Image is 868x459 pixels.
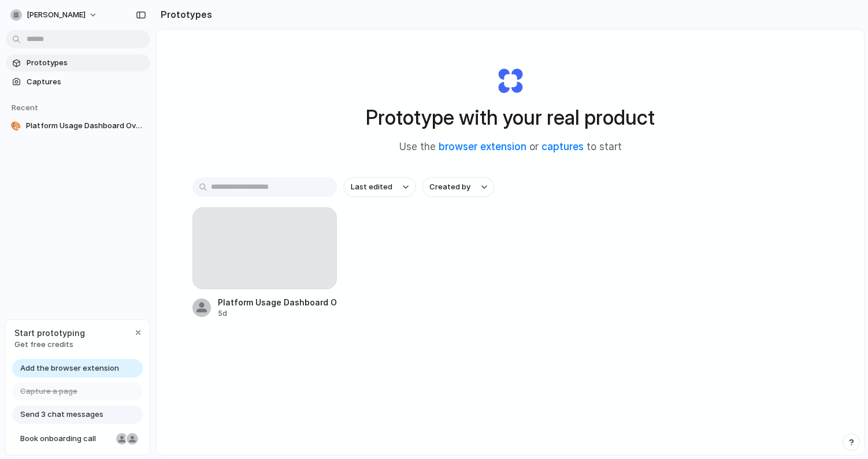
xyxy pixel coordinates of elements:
span: Prototypes [27,57,146,69]
a: Captures [6,73,150,91]
span: [PERSON_NAME] [27,9,86,21]
span: Add the browser extension [20,363,119,374]
h2: Prototypes [156,8,212,21]
button: Last edited [344,177,416,197]
span: Start prototyping [14,327,85,339]
a: 🎨Platform Usage Dashboard Overview [6,117,150,135]
div: Christian Iacullo [125,432,139,446]
div: Platform Usage Dashboard Overview [218,296,337,308]
span: Captures [27,76,146,88]
button: [PERSON_NAME] [6,6,103,24]
span: Created by [429,181,470,193]
span: Get free credits [14,339,85,350]
a: Book onboarding call [12,430,143,448]
div: 🎨 [10,120,21,132]
span: Capture a page [20,386,77,397]
span: Send 3 chat messages [20,409,103,420]
span: Book onboarding call [20,433,112,445]
span: Last edited [351,181,392,193]
button: Created by [422,177,494,197]
a: browser extension [439,141,526,152]
span: Platform Usage Dashboard Overview [26,120,146,132]
div: Nicole Kubica [115,432,129,446]
h1: Prototype with your real product [366,102,655,133]
div: 5d [218,308,337,319]
a: Platform Usage Dashboard Overview5d [192,207,337,319]
span: Recent [12,103,38,112]
span: Use the or to start [399,140,622,155]
a: Prototypes [6,54,150,72]
a: captures [541,141,584,152]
